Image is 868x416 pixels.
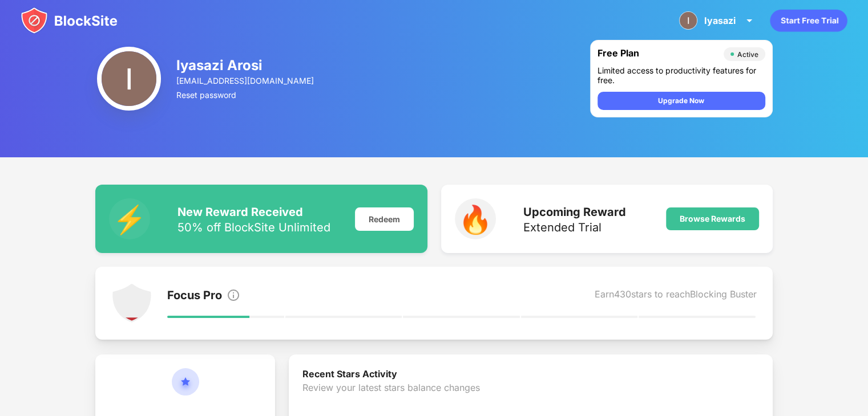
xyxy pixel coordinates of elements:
div: 🔥 [455,198,496,239]
div: animation [770,9,847,32]
img: circle-star.svg [172,368,199,409]
div: Review your latest stars balance changes [302,382,759,416]
div: Browse Rewards [680,214,745,223]
div: [EMAIL_ADDRESS][DOMAIN_NAME] [176,76,316,85]
div: Upgrade Now [658,95,704,107]
div: ⚡️ [109,198,150,239]
div: Limited access to productivity features for free. [597,66,765,85]
img: ACg8ocInImkl5zfdTAMUNnsq11S_GpjqtQWW7jk6w43_yiHif45PXA=s96-c [97,47,161,111]
div: Active [737,50,758,59]
div: Earn 430 stars to reach Blocking Buster [595,288,757,304]
div: Extended Trial [523,222,626,233]
div: Recent Stars Activity [302,368,759,382]
img: info.svg [227,288,240,302]
img: ACg8ocInImkl5zfdTAMUNnsq11S_GpjqtQWW7jk6w43_yiHif45PXA=s96-c [679,11,697,30]
div: Focus Pro [167,288,222,304]
div: Free Plan [597,47,718,61]
img: points-level-1.svg [111,283,152,324]
img: blocksite-icon.svg [21,7,118,34]
div: Redeem [355,207,414,231]
div: 50% off BlockSite Unlimited [177,222,330,233]
div: Upcoming Reward [523,205,626,219]
div: New Reward Received [177,205,330,219]
div: Iyasazi [704,15,736,26]
div: Reset password [176,90,316,100]
div: Iyasazi Arosi [176,57,316,74]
